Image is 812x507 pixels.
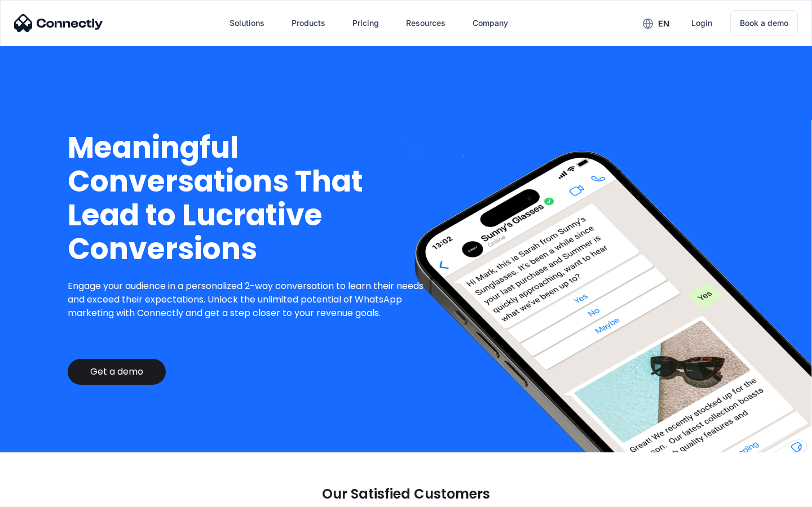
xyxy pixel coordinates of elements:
div: Pricing [352,15,379,31]
div: en [658,16,669,32]
ul: Language list [23,487,68,503]
div: Company [473,15,508,31]
aside: Language selected: English [11,487,68,503]
div: Get a demo [90,366,143,377]
a: Pricing [343,10,388,37]
h1: Meaningful Conversations That Lead to Lucrative Conversions [68,131,433,266]
img: Connectly Logo [14,14,103,32]
div: Products [292,15,325,31]
p: Engage your audience in a personalized 2-way conversation to learn their needs and exceed their e... [68,279,433,320]
p: Our Satisfied Customers [322,486,490,502]
a: Book a demo [730,10,798,36]
a: Login [682,10,721,37]
a: Get a demo [68,359,166,385]
div: Resources [406,15,445,31]
div: Login [691,15,712,31]
div: Solutions [230,15,264,31]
